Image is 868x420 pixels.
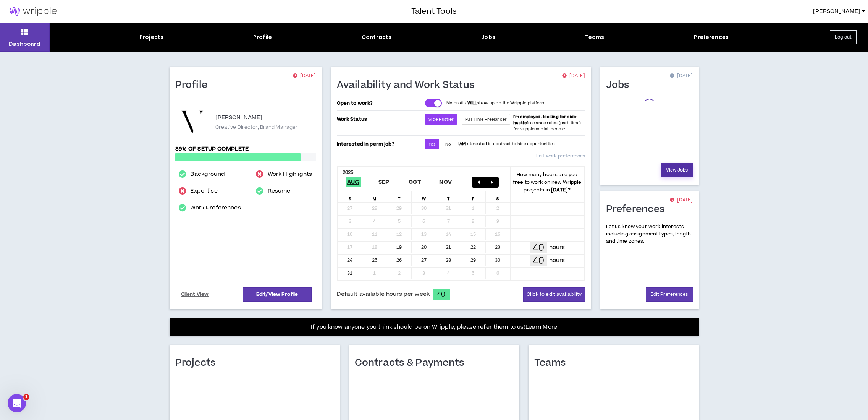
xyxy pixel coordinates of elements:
a: Expertise [190,186,217,196]
div: Anduin V. [175,105,210,139]
a: Background [190,170,225,179]
div: M [362,191,387,202]
p: Work Status [337,114,419,125]
a: Work Preferences [190,203,241,212]
p: Let us know your work interests including assignment types, length and time zones. [606,223,693,245]
h1: Contracts & Payments [355,357,470,369]
a: Edit/View Profile [243,287,312,302]
h1: Availability and Work Status [337,79,480,91]
h1: Profile [175,79,213,91]
span: freelance roles (part-time) for supplemental income [513,114,581,132]
p: Open to work? [337,100,419,106]
p: [DATE] [670,196,693,204]
h1: Projects [175,357,221,369]
a: View Jobs [661,163,693,177]
span: Sep [377,177,391,187]
div: Teams [585,33,605,41]
div: Projects [139,33,163,41]
p: [DATE] [562,72,585,80]
span: Oct [407,177,422,187]
div: F [461,191,486,202]
div: S [338,191,363,202]
span: Nov [438,177,453,187]
span: Aug [346,177,361,187]
p: Creative Director, Brand Manager [215,124,298,131]
p: I interested in contract to hire opportunities [458,141,555,147]
a: Client View [180,288,210,301]
h3: Talent Tools [411,6,457,17]
span: [PERSON_NAME] [813,7,860,16]
div: Jobs [481,33,495,41]
div: W [412,191,436,202]
p: [DATE] [293,72,316,80]
iframe: Intercom live chat [8,394,26,412]
a: Learn More [525,323,557,331]
span: Yes [428,141,435,147]
span: 1 [23,394,29,400]
p: hours [549,243,565,252]
p: If you know anyone you think should be on Wripple, please refer them to us! [311,323,557,332]
a: Edit Preferences [646,287,693,302]
div: T [387,191,412,202]
b: 2025 [343,169,354,176]
div: T [436,191,461,202]
button: Click to edit availability [523,287,585,302]
h1: Preferences [606,203,671,216]
a: Edit work preferences [536,149,585,163]
h1: Teams [534,357,572,369]
span: No [445,141,451,147]
a: Work Highlights [268,170,312,179]
p: My profile show up on the Wripple platform [446,100,545,106]
p: Interested in perm job? [337,139,419,149]
p: 89% of setup complete [175,145,316,153]
p: hours [549,256,565,265]
p: [PERSON_NAME] [215,113,263,122]
p: How many hours are you free to work on new Wripple projects in [510,171,584,194]
b: [DATE] ? [551,186,571,193]
a: Resume [268,186,291,196]
span: Full Time Freelancer [465,117,507,122]
div: Contracts [362,33,391,41]
strong: AM [459,141,466,147]
p: [DATE] [670,72,693,80]
button: Log out [830,30,857,44]
p: Dashboard [9,40,40,48]
div: S [486,191,511,202]
h1: Jobs [606,79,635,91]
div: Profile [253,33,272,41]
span: Default available hours per week [337,290,430,298]
strong: WILL [467,100,477,106]
b: I'm employed, looking for side-hustle [513,114,577,126]
div: Preferences [694,33,729,41]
